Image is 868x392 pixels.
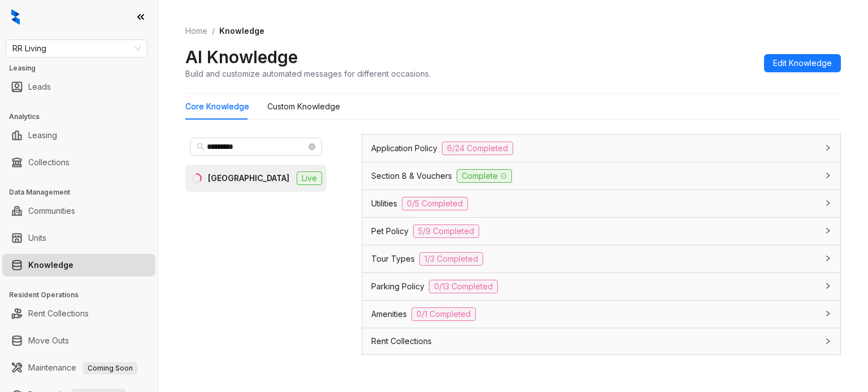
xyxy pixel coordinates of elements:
[2,329,155,352] li: Move Outs
[2,124,155,147] li: Leasing
[429,280,498,293] span: 0/13 Completed
[2,227,155,249] li: Units
[83,362,137,375] span: Coming Soon
[185,68,431,80] div: Build and customize automated messages for different occasions.
[297,171,322,185] span: Live
[371,308,407,320] span: Amenities
[824,255,831,262] span: collapsed
[267,100,340,113] div: Custom Knowledge
[362,190,840,217] div: Utilities0/5 Completed
[2,302,155,325] li: Rent Collections
[309,143,315,150] span: close-circle
[411,307,476,321] span: 0/1 Completed
[2,200,155,222] li: Communities
[183,25,210,37] a: Home
[208,172,289,184] div: [GEOGRAPHIC_DATA]
[371,197,397,210] span: Utilities
[362,162,840,190] div: Section 8 & VouchersComplete
[28,254,73,276] a: Knowledge
[371,280,424,293] span: Parking Policy
[9,290,158,300] h3: Resident Operations
[362,218,840,245] div: Pet Policy5/9 Completed
[824,144,831,151] span: collapsed
[371,335,432,347] span: Rent Collections
[362,135,840,162] div: Application Policy6/24 Completed
[457,169,512,183] span: Complete
[28,329,69,352] a: Move Outs
[2,356,155,379] li: Maintenance
[824,172,831,179] span: collapsed
[419,252,483,266] span: 1/3 Completed
[362,301,840,328] div: Amenities0/1 Completed
[413,224,479,238] span: 5/9 Completed
[824,310,831,317] span: collapsed
[402,197,468,210] span: 0/5 Completed
[2,151,155,174] li: Collections
[362,273,840,300] div: Parking Policy0/13 Completed
[824,338,831,345] span: collapsed
[28,227,46,249] a: Units
[185,100,249,113] div: Core Knowledge
[371,253,415,265] span: Tour Types
[764,54,841,72] button: Edit Knowledge
[2,76,155,98] li: Leads
[212,25,215,37] li: /
[9,187,158,197] h3: Data Management
[362,328,840,354] div: Rent Collections
[9,112,158,122] h3: Analytics
[371,170,452,182] span: Section 8 & Vouchers
[12,40,141,57] span: RR Living
[28,124,57,147] a: Leasing
[362,245,840,272] div: Tour Types1/3 Completed
[28,76,51,98] a: Leads
[371,142,437,155] span: Application Policy
[28,200,75,222] a: Communities
[197,143,205,151] span: search
[219,26,264,36] span: Knowledge
[824,227,831,234] span: collapsed
[28,302,89,325] a: Rent Collections
[442,142,513,155] span: 6/24 Completed
[824,200,831,206] span: collapsed
[11,9,20,25] img: logo
[185,46,298,68] h2: AI Knowledge
[28,151,70,174] a: Collections
[824,283,831,289] span: collapsed
[9,63,158,73] h3: Leasing
[362,355,840,381] div: Leasing Options
[371,225,409,237] span: Pet Policy
[2,254,155,276] li: Knowledge
[773,57,832,69] span: Edit Knowledge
